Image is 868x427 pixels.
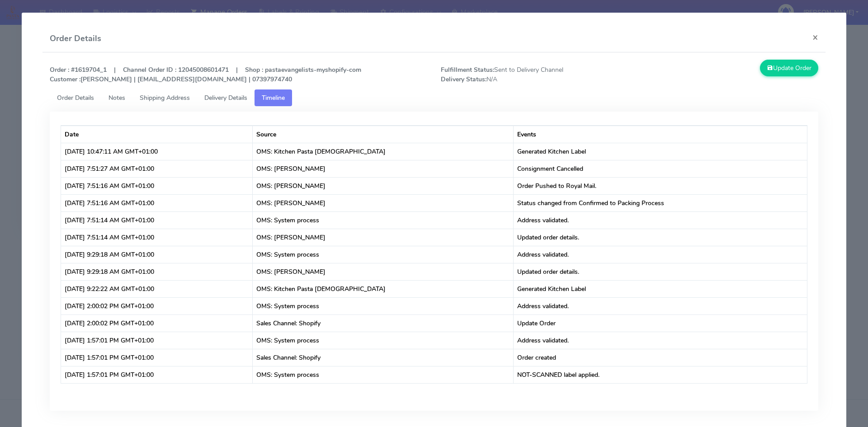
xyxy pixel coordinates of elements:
[514,160,807,177] td: Consignment Cancelled
[253,366,514,383] td: OMS: System process
[61,177,253,194] td: [DATE] 7:51:16 AM GMT+01:00
[61,229,253,246] td: [DATE] 7:51:14 AM GMT+01:00
[514,126,807,143] th: Events
[434,65,630,84] span: Sent to Delivery Channel N/A
[61,280,253,297] td: [DATE] 9:22:22 AM GMT+01:00
[262,94,285,102] span: Timeline
[514,349,807,366] td: Order created
[514,177,807,194] td: Order Pushed to Royal Mail.
[514,229,807,246] td: Updated order details.
[760,60,819,76] button: Update Order
[253,332,514,349] td: OMS: System process
[50,66,361,84] strong: Order : #1619704_1 | Channel Order ID : 12045008601471 | Shop : pastaevangelists-myshopify-com [P...
[514,194,807,211] td: Status changed from Confirmed to Packing Process
[441,75,486,84] strong: Delivery Status:
[50,33,101,45] h4: Order Details
[61,211,253,229] td: [DATE] 7:51:14 AM GMT+01:00
[514,366,807,383] td: NOT-SCANNED label applied.
[514,280,807,297] td: Generated Kitchen Label
[805,25,826,49] button: Close
[61,143,253,160] td: [DATE] 10:47:11 AM GMT+01:00
[253,126,514,143] th: Source
[57,94,94,102] span: Order Details
[514,211,807,229] td: Address validated.
[61,297,253,314] td: [DATE] 2:00:02 PM GMT+01:00
[108,94,125,102] span: Notes
[61,263,253,280] td: [DATE] 9:29:18 AM GMT+01:00
[514,143,807,160] td: Generated Kitchen Label
[61,332,253,349] td: [DATE] 1:57:01 PM GMT+01:00
[253,229,514,246] td: OMS: [PERSON_NAME]
[61,349,253,366] td: [DATE] 1:57:01 PM GMT+01:00
[140,94,190,102] span: Shipping Address
[253,263,514,280] td: OMS: [PERSON_NAME]
[204,94,247,102] span: Delivery Details
[253,160,514,177] td: OMS: [PERSON_NAME]
[253,211,514,229] td: OMS: System process
[514,297,807,314] td: Address validated.
[514,314,807,332] td: Update Order
[514,246,807,263] td: Address validated.
[253,349,514,366] td: Sales Channel: Shopify
[61,126,253,143] th: Date
[253,297,514,314] td: OMS: System process
[61,160,253,177] td: [DATE] 7:51:27 AM GMT+01:00
[514,263,807,280] td: Updated order details.
[61,194,253,211] td: [DATE] 7:51:16 AM GMT+01:00
[253,314,514,332] td: Sales Channel: Shopify
[253,194,514,211] td: OMS: [PERSON_NAME]
[61,366,253,383] td: [DATE] 1:57:01 PM GMT+01:00
[441,66,494,74] strong: Fulfillment Status:
[253,280,514,297] td: OMS: Kitchen Pasta [DEMOGRAPHIC_DATA]
[50,89,819,106] ul: Tabs
[50,75,80,84] strong: Customer :
[61,314,253,332] td: [DATE] 2:00:02 PM GMT+01:00
[253,246,514,263] td: OMS: System process
[253,143,514,160] td: OMS: Kitchen Pasta [DEMOGRAPHIC_DATA]
[514,332,807,349] td: Address validated.
[253,177,514,194] td: OMS: [PERSON_NAME]
[61,246,253,263] td: [DATE] 9:29:18 AM GMT+01:00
